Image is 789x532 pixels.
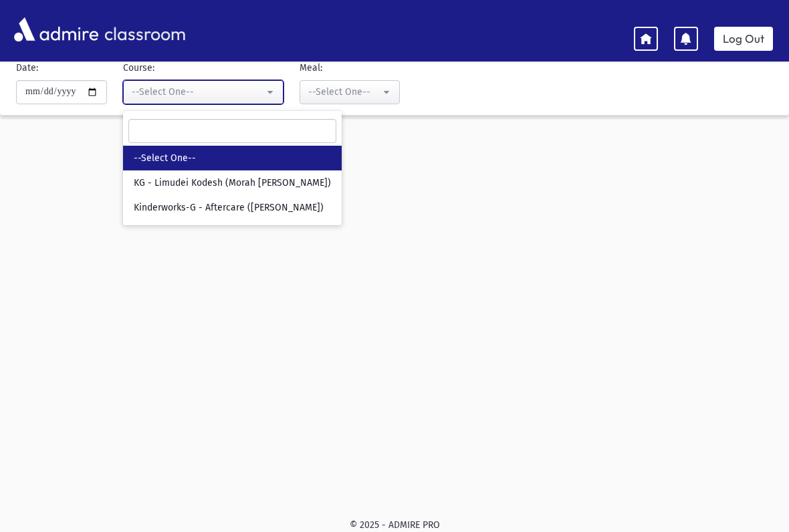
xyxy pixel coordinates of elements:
[102,12,186,47] span: classroom
[134,201,324,215] span: Kinderworks-G - Aftercare ([PERSON_NAME])
[714,27,773,51] a: Log Out
[16,61,38,75] label: Date:
[11,14,102,45] img: AdmirePro
[300,61,322,75] label: Meal:
[132,85,264,99] div: --Select One--
[300,80,400,104] button: --Select One--
[134,152,196,165] span: --Select One--
[134,176,331,190] span: KG - Limudei Kodesh (Morah [PERSON_NAME])
[128,119,336,143] input: Search
[21,518,768,532] div: © 2025 - ADMIRE PRO
[123,61,154,75] label: Course:
[123,80,284,104] button: --Select One--
[308,85,380,99] div: --Select One--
